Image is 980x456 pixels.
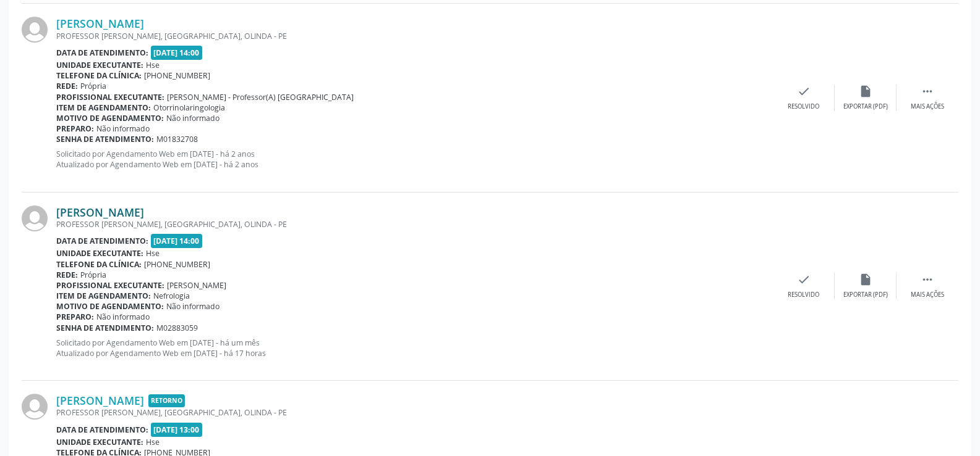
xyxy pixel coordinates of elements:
[56,323,154,333] b: Senha de atendimento:
[56,70,142,81] b: Telefone da clínica:
[153,102,225,113] span: Otorrinolaringologia
[167,280,226,291] span: [PERSON_NAME]
[56,280,164,291] b: Profissional executante:
[156,323,198,333] span: M02883059
[144,259,210,270] span: [PHONE_NUMBER]
[56,60,143,70] b: Unidade executante:
[56,394,144,407] a: [PERSON_NAME]
[911,102,944,111] div: Mais ações
[96,312,150,322] span: Não informado
[921,85,934,98] i: 
[22,17,48,43] img: img
[56,205,144,219] a: [PERSON_NAME]
[56,149,773,170] p: Solicitado por Agendamento Web em [DATE] - há 2 anos Atualizado por Agendamento Web em [DATE] - h...
[56,291,151,301] b: Item de agendamento:
[151,423,203,437] span: [DATE] 13:00
[843,102,888,111] div: Exportar (PDF)
[146,248,160,259] span: Hse
[911,291,944,299] div: Mais ações
[56,301,164,312] b: Motivo de agendamento:
[56,236,148,246] b: Data de atendimento:
[146,60,160,70] span: Hse
[146,437,160,447] span: Hse
[56,312,94,322] b: Preparo:
[156,134,198,144] span: M01832708
[56,102,151,113] b: Item de agendamento:
[56,259,142,270] b: Telefone da clínica:
[166,113,219,123] span: Não informado
[797,85,811,98] i: check
[797,273,811,286] i: check
[843,291,888,299] div: Exportar (PDF)
[56,437,143,447] b: Unidade executante:
[167,92,354,102] span: [PERSON_NAME] - Professor(A) [GEOGRAPHIC_DATA]
[788,291,819,299] div: Resolvido
[56,31,773,41] div: PROFESSOR [PERSON_NAME], [GEOGRAPHIC_DATA], OLINDA - PE
[56,219,773,230] div: PROFESSOR [PERSON_NAME], [GEOGRAPHIC_DATA], OLINDA - PE
[56,48,148,58] b: Data de atendimento:
[56,113,164,123] b: Motivo de agendamento:
[22,205,48,231] img: img
[56,17,144,30] a: [PERSON_NAME]
[56,425,148,435] b: Data de atendimento:
[56,123,94,134] b: Preparo:
[56,248,143,259] b: Unidade executante:
[859,273,872,286] i: insert_drive_file
[96,123,150,134] span: Não informado
[148,394,185,407] span: Retorno
[56,92,164,102] b: Profissional executante:
[153,291,190,301] span: Nefrologia
[921,273,934,286] i: 
[144,70,210,81] span: [PHONE_NUMBER]
[788,102,819,111] div: Resolvido
[56,407,773,418] div: PROFESSOR [PERSON_NAME], [GEOGRAPHIC_DATA], OLINDA - PE
[22,394,48,420] img: img
[56,81,78,91] b: Rede:
[859,85,872,98] i: insert_drive_file
[151,46,203,60] span: [DATE] 14:00
[166,301,219,312] span: Não informado
[56,270,78,280] b: Rede:
[56,134,154,144] b: Senha de atendimento:
[151,234,203,248] span: [DATE] 14:00
[56,338,773,359] p: Solicitado por Agendamento Web em [DATE] - há um mês Atualizado por Agendamento Web em [DATE] - h...
[80,81,106,91] span: Própria
[80,270,106,280] span: Própria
